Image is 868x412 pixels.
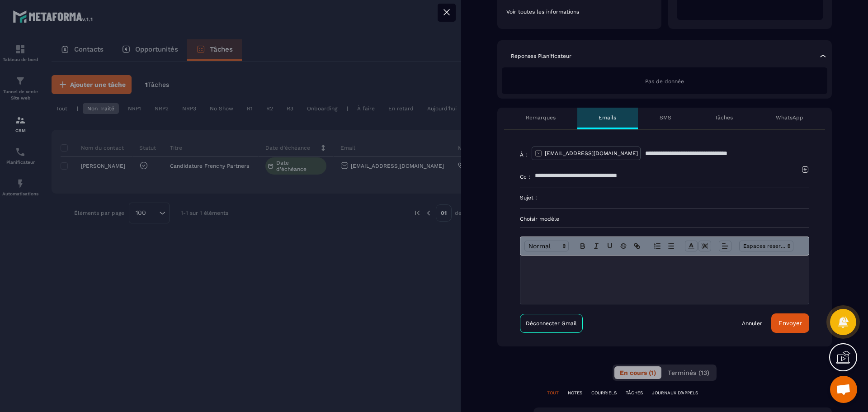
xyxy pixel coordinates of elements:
a: Déconnecter Gmail [520,314,583,333]
span: Pas de donnée [645,78,684,85]
button: Envoyer [771,313,809,333]
a: Annuler [742,320,762,327]
p: COURRIELS [591,390,617,396]
p: TOUT [547,390,559,396]
p: TÂCHES [626,390,643,396]
p: Choisir modèle [520,215,809,223]
p: Emails [599,114,616,121]
button: En cours (1) [614,366,661,379]
span: En cours (1) [620,369,656,376]
p: Voir toutes les informations [506,8,652,15]
p: Remarques [526,114,556,121]
div: Ouvrir le chat [830,376,857,403]
p: Sujet : [520,194,537,201]
p: Tâches [715,114,733,121]
p: Cc : [520,173,530,180]
p: SMS [660,114,671,121]
p: WhatsApp [776,114,803,121]
p: Réponses Planificateur [511,52,571,60]
p: [EMAIL_ADDRESS][DOMAIN_NAME] [545,150,638,157]
p: JOURNAUX D'APPELS [652,390,698,396]
p: À : [520,151,527,158]
button: Terminés (13) [662,366,715,379]
span: Terminés (13) [668,369,709,376]
p: NOTES [568,390,582,396]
